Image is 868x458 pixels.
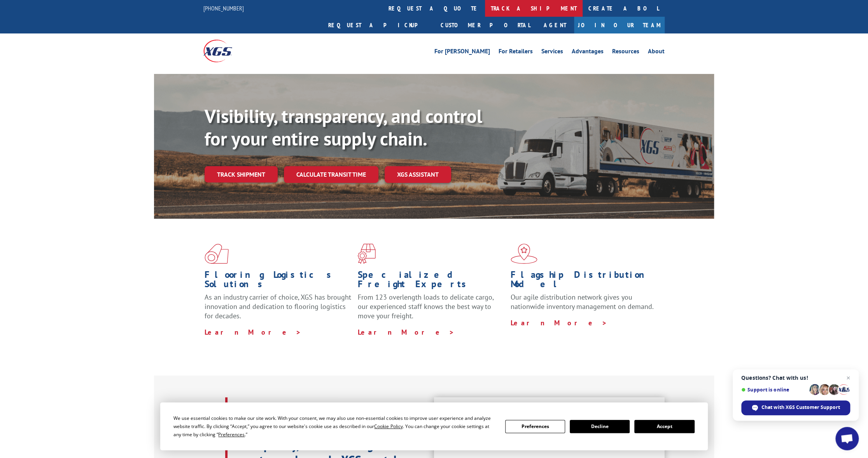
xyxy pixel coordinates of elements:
a: Agent [536,17,574,33]
a: For [PERSON_NAME] [434,48,490,57]
a: Resources [612,48,639,57]
h1: Flooring Logistics Solutions [205,270,352,293]
a: Advantages [572,48,604,57]
a: Open chat [835,427,859,450]
h1: Flagship Distribution Model [511,270,658,293]
a: About [648,48,665,57]
img: xgs-icon-focused-on-flooring-red [357,244,376,264]
a: Services [541,48,563,57]
a: For Retailers [499,48,533,57]
a: Request a pickup [322,17,435,33]
img: xgs-icon-total-supply-chain-intelligence-red [205,244,229,264]
div: We use essential cookies to make our site work. With your consent, we may also use non-essential ... [173,414,495,439]
button: Preferences [505,420,565,433]
a: XGS ASSISTANT [385,166,451,183]
a: Learn More > [205,328,301,337]
a: Join Our Team [574,17,665,33]
div: Cookie Consent Prompt [160,402,708,450]
a: Learn More > [357,328,454,337]
span: Support is online [741,387,807,393]
span: Chat with XGS Customer Support [741,400,850,415]
span: As an industry carrier of choice, XGS has brought innovation and dedication to flooring logistics... [205,293,351,320]
a: Learn More > [511,318,607,327]
span: Questions? Chat with us! [741,375,850,381]
span: Cookie Policy [374,423,402,430]
button: Decline [570,420,630,433]
b: Visibility, transparency, and control for your entire supply chain. [205,104,482,151]
button: Accept [634,420,694,433]
span: Preferences [218,431,245,438]
a: [PHONE_NUMBER] [203,4,244,12]
span: Our agile distribution network gives you nationwide inventory management on demand. [511,293,654,311]
span: Chat with XGS Customer Support [761,404,840,411]
img: xgs-icon-flagship-distribution-model-red [511,244,537,264]
h1: Specialized Freight Experts [357,270,504,293]
a: Customer Portal [435,17,536,33]
a: Calculate transit time [284,166,378,183]
a: Track shipment [205,166,278,182]
p: From 123 overlength loads to delicate cargo, our experienced staff knows the best way to move you... [357,293,504,327]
